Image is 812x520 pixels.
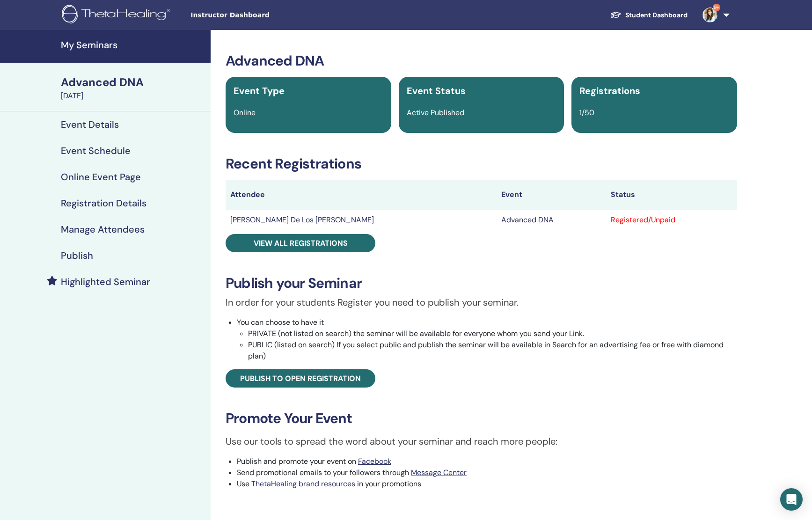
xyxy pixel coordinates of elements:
span: Instructor Dashboard [190,10,331,20]
a: Advanced DNA[DATE] [55,74,211,102]
span: Active Published [407,108,464,117]
span: 9+ [713,4,720,11]
span: 1/50 [579,108,594,117]
div: Advanced DNA [61,74,205,90]
li: Use in your promotions [237,478,737,490]
th: Event [497,180,606,210]
span: Registrations [579,85,640,97]
li: Send promotional emails to your followers through [237,467,737,478]
h4: Registration Details [61,198,146,209]
h3: Publish your Seminar [226,275,737,292]
div: Registered/Unpaid [611,214,732,226]
span: Online [234,108,256,117]
p: Use our tools to spread the word about your seminar and reach more people: [226,434,737,448]
img: logo.png [62,5,174,26]
h4: Event Schedule [61,145,131,156]
h4: Publish [61,250,93,261]
span: Event Status [407,85,466,97]
h3: Promote Your Event [226,410,737,427]
p: In order for your students Register you need to publish your seminar. [226,295,737,309]
h3: Advanced DNA [226,52,737,69]
li: PUBLIC (listed on search) If you select public and publish the seminar will be available in Searc... [248,339,737,362]
h4: Online Event Page [61,171,141,183]
div: Open Intercom Messenger [780,488,803,511]
a: Student Dashboard [603,7,695,24]
a: Facebook [358,456,391,466]
a: View all registrations [226,234,375,252]
a: Publish to open registration [226,369,375,388]
li: Publish and promote your event on [237,456,737,467]
th: Status [606,180,737,210]
li: PRIVATE (not listed on search) the seminar will be available for everyone whom you send your Link. [248,328,737,339]
li: You can choose to have it [237,317,737,362]
span: Event Type [234,85,285,97]
h4: My Seminars [61,39,205,51]
h4: Manage Attendees [61,224,145,235]
h4: Highlighted Seminar [61,276,150,287]
h3: Recent Registrations [226,155,737,172]
a: ThetaHealing brand resources [251,479,355,489]
div: [DATE] [61,90,205,102]
img: default.jpg [702,7,717,22]
img: graduation-cap-white.svg [610,11,622,19]
a: Message Center [411,468,467,477]
h4: Event Details [61,119,119,130]
th: Attendee [226,180,497,210]
span: View all registrations [254,238,348,248]
td: Advanced DNA [497,210,606,230]
span: Publish to open registration [240,374,361,383]
td: [PERSON_NAME] De Los [PERSON_NAME] [226,210,497,230]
